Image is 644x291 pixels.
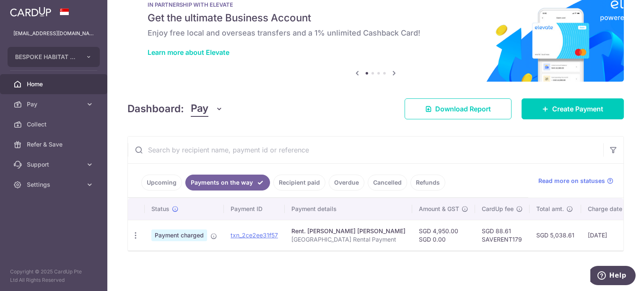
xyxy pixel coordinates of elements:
div: Rent. [PERSON_NAME] [PERSON_NAME] [291,227,405,235]
a: Overdue [329,175,364,191]
td: SGD 5,038.61 [530,220,581,250]
span: Charge date [588,205,622,213]
span: Pay [191,101,208,117]
span: BESPOKE HABITAT B47KT PTE. LTD. [15,53,77,61]
a: Upcoming [141,175,182,191]
input: Search by recipient name, payment id or reference [128,136,603,163]
span: Refer & Save [27,140,82,149]
p: [EMAIL_ADDRESS][DOMAIN_NAME] [13,29,94,38]
img: CardUp [10,7,51,17]
span: Pay [27,100,82,108]
h5: Get the ultimate Business Account [148,11,604,25]
span: Amount & GST [419,205,459,213]
span: Home [27,80,82,88]
a: Download Report [405,98,512,119]
td: SGD 88.61 SAVERENT179 [475,220,530,250]
td: SGD 4,950.00 SGD 0.00 [412,220,475,250]
th: Payment ID [224,198,285,220]
a: Payments on the way [185,175,270,191]
h6: Enjoy free local and overseas transfers and a 1% unlimited Cashback Card! [148,28,604,38]
button: BESPOKE HABITAT B47KT PTE. LTD. [8,47,100,67]
td: [DATE] [581,220,638,250]
span: Read more on statuses [538,177,605,185]
p: [GEOGRAPHIC_DATA] Rental Payment [291,235,405,244]
span: Collect [27,120,82,129]
a: txn_2ce2ee31f57 [231,232,278,239]
span: Settings [27,180,82,189]
a: Cancelled [368,175,407,191]
a: Recipient paid [273,175,325,191]
h4: Dashboard: [127,101,184,116]
span: Total amt. [536,205,564,213]
span: CardUp fee [482,205,514,213]
span: Payment charged [151,229,207,241]
iframe: Opens a widget where you can find more information [590,266,636,287]
a: Learn more about Elevate [148,48,229,57]
span: Support [27,160,82,169]
span: Status [151,205,169,213]
th: Payment details [285,198,412,220]
a: Read more on statuses [538,177,613,185]
a: Refunds [410,175,445,191]
button: Pay [191,101,223,117]
span: Download Report [435,104,491,114]
p: IN PARTNERSHIP WITH ELEVATE [148,1,604,8]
